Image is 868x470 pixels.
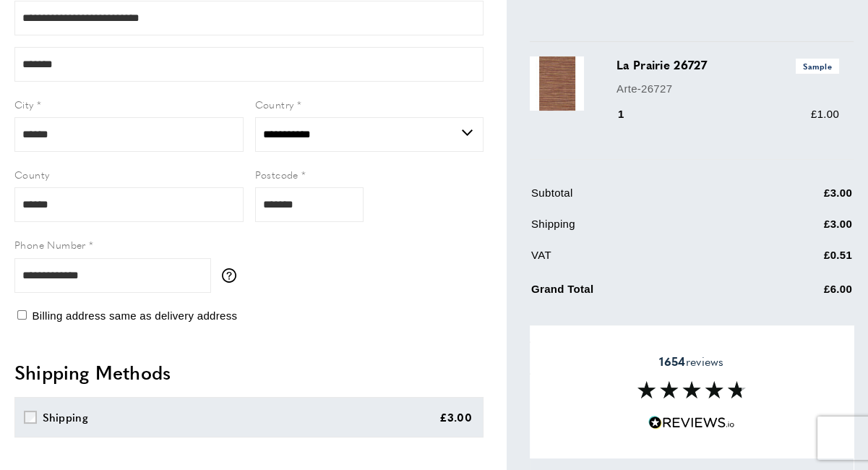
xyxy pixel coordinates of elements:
[43,409,88,426] div: Shipping
[659,353,685,369] strong: 1654
[14,359,484,385] h2: Shipping Methods
[439,409,473,426] div: £3.00
[616,56,839,74] h3: La Prairie 26727
[637,381,746,398] img: Reviews section
[752,215,852,244] td: £3.00
[222,268,244,283] button: More information
[531,278,751,309] td: Grand Total
[14,237,86,252] span: Phone Number
[531,215,751,244] td: Shipping
[17,310,27,320] input: Billing address same as delivery address
[14,167,49,181] span: County
[616,80,839,98] p: Arte-26727
[530,56,584,111] img: La Prairie 26727
[752,278,852,309] td: £6.00
[14,97,34,111] span: City
[659,354,723,369] span: reviews
[616,106,645,123] div: 1
[531,184,751,213] td: Subtotal
[531,247,751,275] td: VAT
[811,108,839,120] span: £1.00
[32,309,237,322] span: Billing address same as delivery address
[255,167,298,181] span: Postcode
[796,59,839,74] span: Sample
[752,247,852,275] td: £0.51
[752,184,852,213] td: £3.00
[255,97,294,111] span: Country
[648,416,735,430] img: Reviews.io 5 stars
